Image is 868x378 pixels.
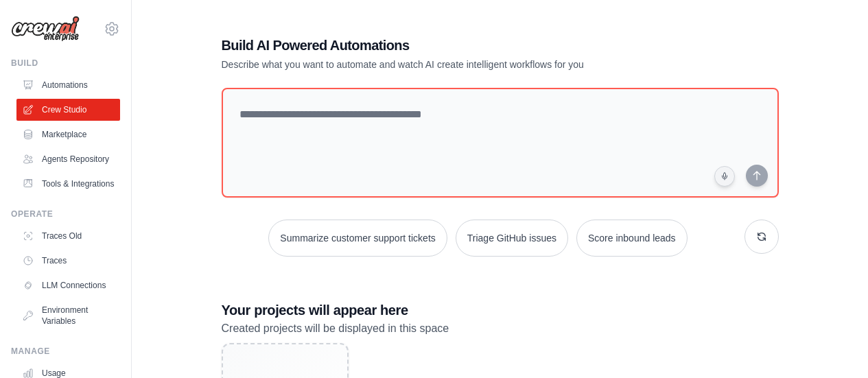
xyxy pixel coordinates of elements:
button: Score inbound leads [576,220,688,257]
a: LLM Connections [16,274,120,296]
iframe: Chat Widget [799,312,868,378]
p: Created projects will be displayed in this space [222,320,779,338]
div: Operate [11,209,120,220]
button: Click to speak your automation idea [714,166,735,187]
h3: Your projects will appear here [222,300,779,320]
a: Environment Variables [16,299,120,332]
img: Logo [11,16,80,42]
p: Describe what you want to automate and watch AI create intelligent workflows for you [222,58,683,71]
button: Summarize customer support tickets [268,220,447,257]
a: Agents Repository [16,148,120,170]
h1: Build AI Powered Automations [222,36,683,55]
a: Automations [16,74,120,96]
a: Traces Old [16,225,120,247]
button: Get new suggestions [744,220,779,254]
div: Manage [11,346,120,357]
a: Marketplace [16,123,120,145]
a: Crew Studio [16,99,120,121]
a: Traces [16,250,120,272]
button: Triage GitHub issues [456,220,568,257]
div: Build [11,58,120,69]
a: Tools & Integrations [16,173,120,195]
